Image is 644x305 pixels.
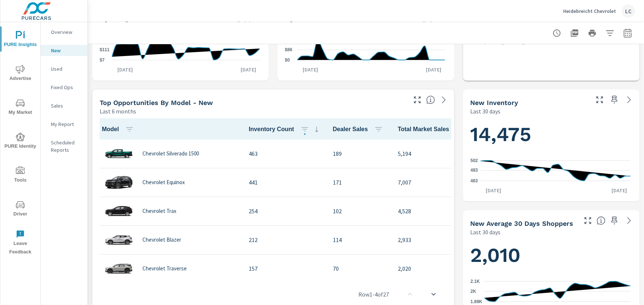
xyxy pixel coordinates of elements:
[142,150,199,157] p: Chevrolet Silverado 1500
[426,95,435,104] span: Find the biggest opportunities within your model lineup by seeing how each model is selling in yo...
[398,149,467,158] p: 5,194
[249,235,321,244] p: 212
[606,187,632,194] p: [DATE]
[104,200,134,222] img: glamour
[285,57,290,63] text: $0
[471,122,632,147] h1: 14,475
[0,22,40,259] div: nav menu
[51,65,82,73] p: Used
[582,215,594,227] button: Make Fullscreen
[51,120,82,128] p: My Report
[471,107,501,116] p: Last 30 days
[100,48,110,53] text: $111
[411,94,423,106] button: Make Fullscreen
[333,149,386,158] p: 189
[41,45,87,56] div: New
[609,215,620,227] span: Save this to your personalized report
[471,299,482,304] text: 1.89K
[102,125,137,134] span: Model
[3,99,38,117] span: My Market
[41,63,87,74] div: Used
[249,149,321,158] p: 463
[359,290,389,299] p: Row 1 - 4 of 27
[3,65,38,83] span: Advertise
[471,99,519,106] h5: New Inventory
[51,102,82,109] p: Sales
[51,139,82,154] p: Scheduled Reports
[471,158,478,163] text: 502
[249,125,321,134] span: Inventory Count
[3,230,38,256] span: Leave Feedback
[100,57,105,63] text: $7
[333,207,386,215] p: 102
[333,125,386,134] span: Dealer Sales
[594,94,606,106] button: Make Fullscreen
[471,243,632,268] h1: 2,010
[104,143,134,165] img: glamour
[297,66,323,73] p: [DATE]
[51,84,82,91] p: Fixed Ops
[398,207,467,215] p: 4,528
[41,82,87,93] div: Fixed Ops
[398,235,467,244] p: 2,933
[585,26,600,41] button: Print Report
[567,26,582,41] button: "Export Report to PDF"
[142,265,187,272] p: Chevrolet Traverse
[51,28,82,36] p: Overview
[622,4,635,18] div: LC
[438,94,450,106] a: See more details in report
[398,178,467,187] p: 7,007
[471,168,478,173] text: 483
[41,137,87,155] div: Scheduled Reports
[249,264,321,273] p: 157
[249,207,321,215] p: 254
[142,236,181,243] p: Chevrolet Blazer
[104,229,134,251] img: glamour
[333,235,386,244] p: 114
[100,107,136,116] p: Last 6 months
[112,66,138,73] p: [DATE]
[3,133,38,151] span: PURE Identity
[104,257,134,280] img: glamour
[398,125,467,134] span: Total Market Sales
[285,47,292,52] text: $86
[471,289,476,294] text: 2K
[100,99,213,106] h5: Top Opportunities by Model - New
[142,208,176,214] p: Chevrolet Trax
[41,27,87,38] div: Overview
[41,100,87,111] div: Sales
[41,119,87,130] div: My Report
[603,26,617,41] button: Apply Filters
[471,178,478,183] text: 463
[3,31,38,49] span: PURE Insights
[481,187,506,194] p: [DATE]
[104,171,134,193] img: glamour
[398,264,467,273] p: 2,020
[142,179,185,186] p: Chevrolet Equinox
[597,216,606,225] span: A rolling 30 day total of daily Shoppers on the dealership website, averaged over the selected da...
[421,66,447,73] p: [DATE]
[471,220,574,227] h5: New Average 30 Days Shoppers
[471,228,501,236] p: Last 30 days
[563,8,616,14] p: Heidebreicht Chevrolet
[235,66,261,73] p: [DATE]
[333,264,386,273] p: 70
[623,94,635,106] a: See more details in report
[620,26,635,41] button: Select Date Range
[51,47,82,54] p: New
[333,178,386,187] p: 171
[471,279,480,284] text: 2.1K
[623,215,635,227] a: See more details in report
[425,285,442,303] button: scroll to bottom
[3,166,38,185] span: Tools
[3,200,38,218] span: Driver
[609,94,620,106] span: Save this to your personalized report
[249,178,321,187] p: 441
